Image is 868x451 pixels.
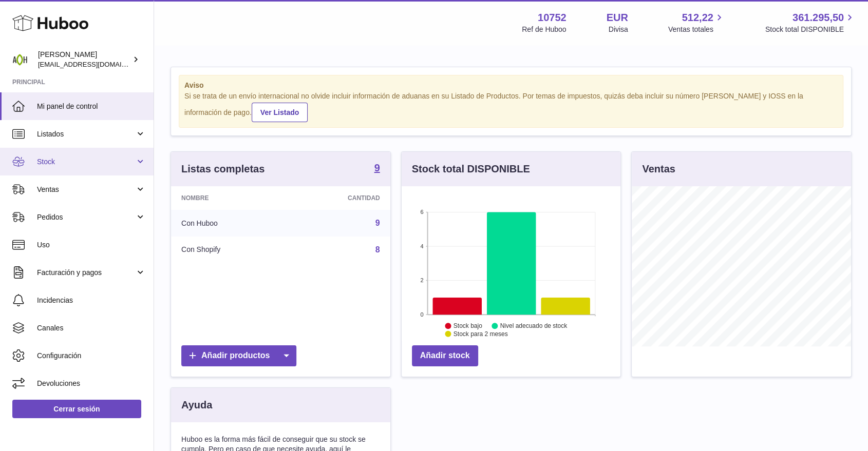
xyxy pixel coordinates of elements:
[682,11,713,25] span: 512,22
[765,11,856,34] a: 361.295,50 Stock total DISPONIBLE
[375,245,380,254] a: 8
[37,351,146,361] span: Configuración
[412,345,478,366] a: Añadir stock
[37,379,146,388] span: Devoluciones
[171,237,288,263] td: Con Shopify
[454,322,482,329] text: Stock bajo
[12,400,141,418] a: Cerrar sesión
[184,91,838,122] div: Si se trata de un envío internacional no olvide incluir información de aduanas en su Listado de P...
[37,268,135,278] span: Facturación y pagos
[522,25,566,34] div: Ref de Huboo
[454,330,508,338] text: Stock para 2 meses
[668,25,725,34] span: Ventas totales
[412,162,530,176] h3: Stock total DISPONIBLE
[668,11,725,34] a: 512,22 Ventas totales
[420,243,423,249] text: 4
[500,322,568,329] text: Nivel adecuado de stock
[374,163,380,175] a: 9
[375,219,380,227] a: 9
[37,296,146,305] span: Incidencias
[37,157,135,167] span: Stock
[171,186,288,210] th: Nombre
[252,103,308,122] a: Ver Listado
[37,185,135,194] span: Ventas
[37,102,146,111] span: Mi panel de control
[765,25,856,34] span: Stock total DISPONIBLE
[171,210,288,237] td: Con Huboo
[288,186,390,210] th: Cantidad
[38,50,130,69] div: [PERSON_NAME]
[420,209,423,215] text: 6
[184,81,838,90] strong: Aviso
[642,162,675,176] h3: Ventas
[37,240,146,250] span: Uso
[38,60,151,68] span: [EMAIL_ADDRESS][DOMAIN_NAME]
[420,311,423,318] text: 0
[12,52,28,67] img: info@adaptohealue.com
[37,323,146,333] span: Canales
[181,398,212,412] h3: Ayuda
[181,345,296,366] a: Añadir productos
[792,11,844,25] span: 361.295,50
[538,11,567,25] strong: 10752
[609,25,628,34] div: Divisa
[181,162,265,176] h3: Listas completas
[374,163,380,173] strong: 9
[37,212,135,222] span: Pedidos
[607,11,628,25] strong: EUR
[37,129,135,139] span: Listados
[420,277,423,283] text: 2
